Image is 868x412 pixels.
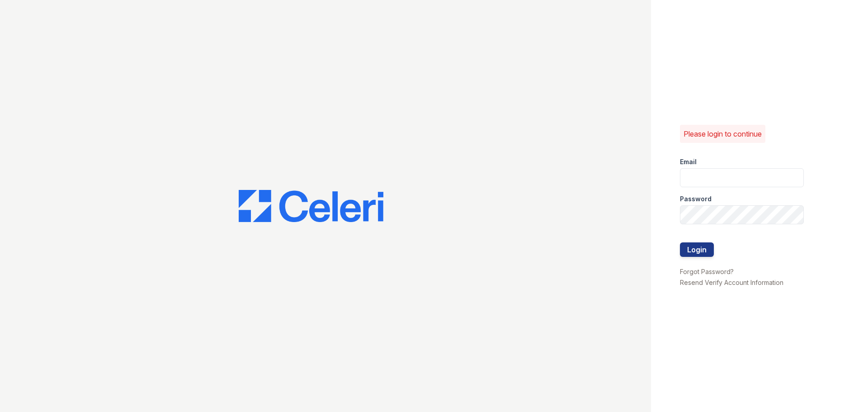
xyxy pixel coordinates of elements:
label: Email [680,157,697,166]
a: Forgot Password? [680,268,734,275]
button: Login [680,242,714,257]
p: Please login to continue [684,128,762,139]
label: Password [680,194,712,204]
a: Resend Verify Account Information [680,279,783,286]
img: CE_Logo_Blue-a8612792a0a2168367f1c8372b55b34899dd931a85d93a1a3d3e32e68fde9ad4.png [239,190,383,223]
